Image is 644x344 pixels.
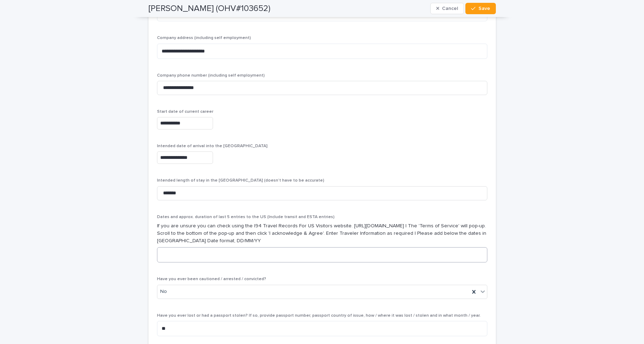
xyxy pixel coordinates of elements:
span: Intended length of stay in the [GEOGRAPHIC_DATA] (doesn’t have to be accurate) [157,178,324,183]
span: Cancel [442,6,458,11]
span: Have you ever lost or had a passport stolen? If so, provide passport number, passport country of ... [157,314,481,318]
span: Have you ever been cautioned / arrested / convicted? [157,277,266,281]
span: Company address (including self employment) [157,36,251,40]
span: Company phone number (including self employment) [157,73,265,78]
span: Save [478,6,490,11]
span: Intended date of arrival into the [GEOGRAPHIC_DATA] [157,144,268,148]
h2: [PERSON_NAME] (OHV#103652) [149,4,270,14]
button: Save [465,3,495,14]
span: No [160,288,167,295]
span: Dates and approx. duration of last 5 entries to the US (Include transit and ESTA entries) [157,215,335,219]
p: If you are unsure you can check using the I94 Travel Records For US Visitors website. [URL][DOMAI... [157,222,487,244]
button: Cancel [430,3,464,14]
span: Start date of current career [157,110,213,114]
